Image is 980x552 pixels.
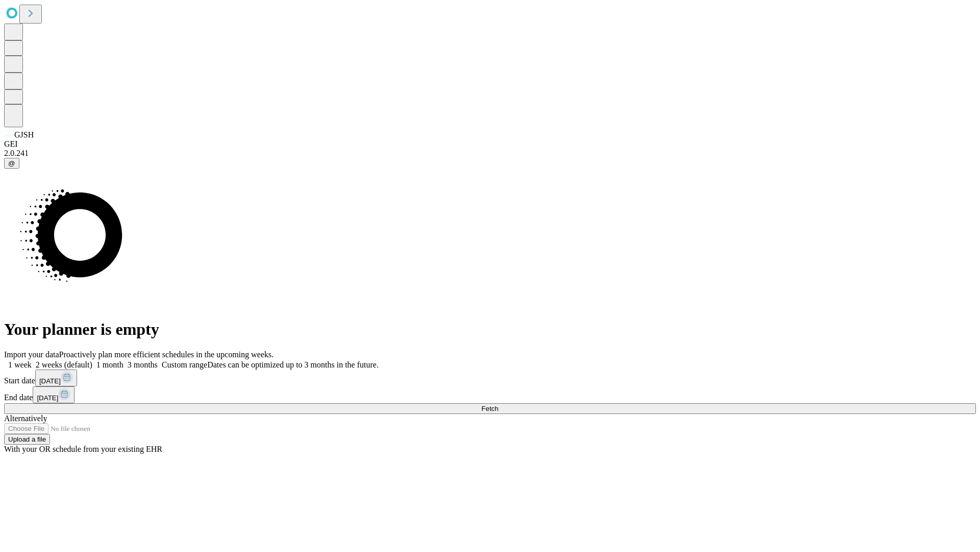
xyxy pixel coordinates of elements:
span: 2 weeks (default) [36,360,92,369]
span: @ [8,159,15,167]
span: [DATE] [39,377,61,385]
div: 2.0.241 [4,149,976,158]
div: End date [4,386,976,403]
span: Alternatively [4,414,47,423]
div: GEI [4,140,976,149]
button: Upload a file [4,434,50,445]
button: @ [4,158,19,169]
div: Start date [4,370,976,386]
span: Fetch [481,405,498,412]
span: 1 week [8,360,32,369]
span: GJSH [14,130,34,139]
span: 3 months [128,360,158,369]
button: Fetch [4,403,976,414]
span: With your OR schedule from your existing EHR [4,445,162,453]
button: [DATE] [35,370,77,386]
span: Custom range [162,360,207,369]
button: [DATE] [33,386,75,403]
span: Dates can be optimized up to 3 months in the future. [207,360,378,369]
span: [DATE] [37,394,58,402]
h1: Your planner is empty [4,320,976,339]
span: Import your data [4,350,59,359]
span: Proactively plan more efficient schedules in the upcoming weeks. [59,350,274,359]
span: 1 month [96,360,124,369]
